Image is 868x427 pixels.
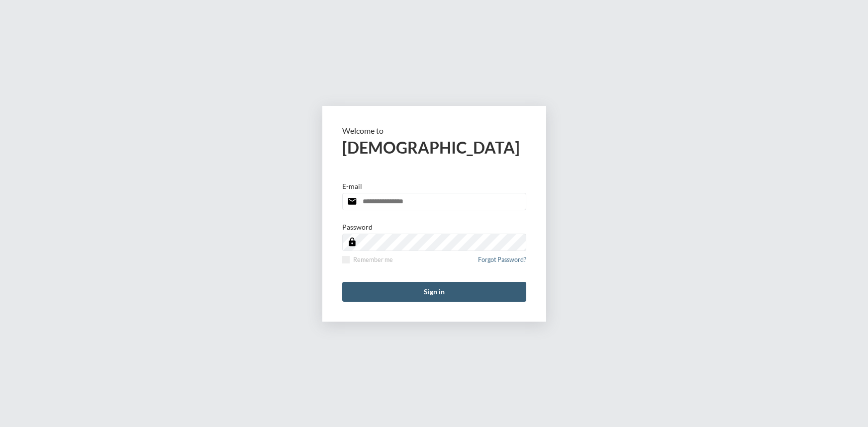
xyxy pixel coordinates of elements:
button: Sign in [342,282,526,302]
h2: [DEMOGRAPHIC_DATA] [342,138,526,157]
p: E-mail [342,182,362,190]
label: Remember me [342,256,393,263]
p: Password [342,223,373,231]
p: Welcome to [342,126,526,135]
a: Forgot Password? [478,256,526,269]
